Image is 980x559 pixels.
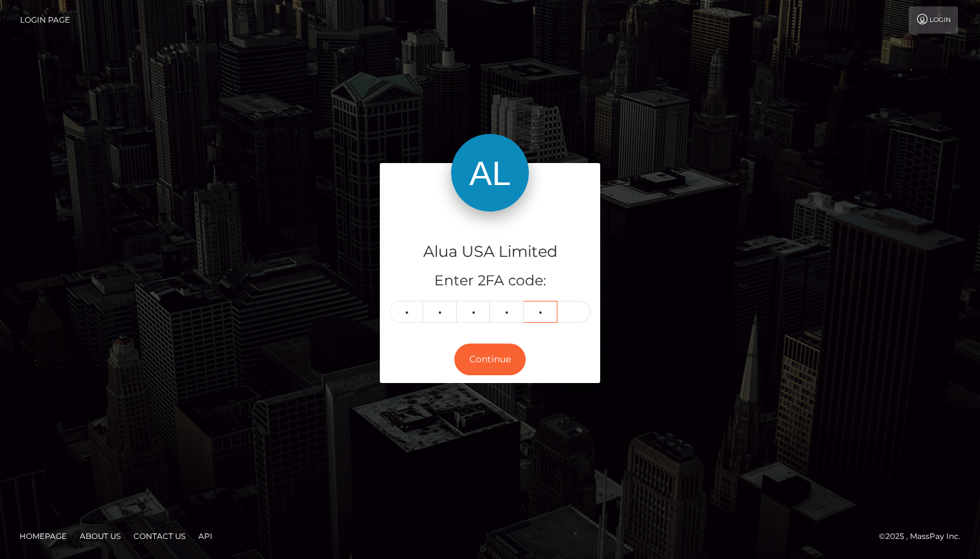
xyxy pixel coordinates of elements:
a: Login [909,6,958,34]
a: Homepage [14,526,72,546]
a: About Us [75,526,126,546]
a: Contact Us [128,526,191,546]
h5: Enter 2FA code: [390,271,590,291]
a: API [193,526,218,546]
button: Continue [454,344,526,375]
h4: Alua USA Limited [390,241,590,263]
a: Login Page [20,6,70,34]
img: Alua USA Limited [451,134,529,212]
div: © 2025 , MassPay Inc. [879,529,970,543]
